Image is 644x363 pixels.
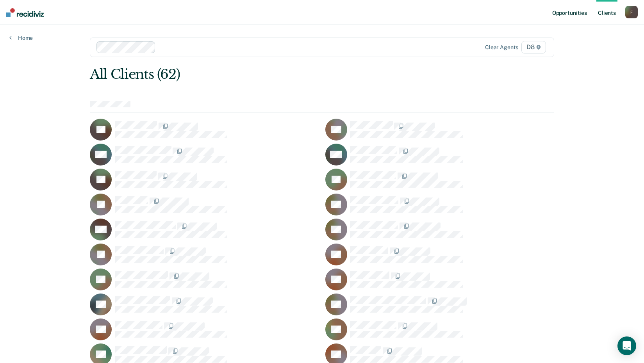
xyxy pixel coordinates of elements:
div: Open Intercom Messenger [617,336,636,355]
a: Home [9,34,33,41]
button: F [625,6,638,18]
div: Clear agents [485,44,518,51]
span: D8 [521,41,546,53]
div: All Clients (62) [90,66,461,82]
img: Recidiviz [6,8,44,17]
